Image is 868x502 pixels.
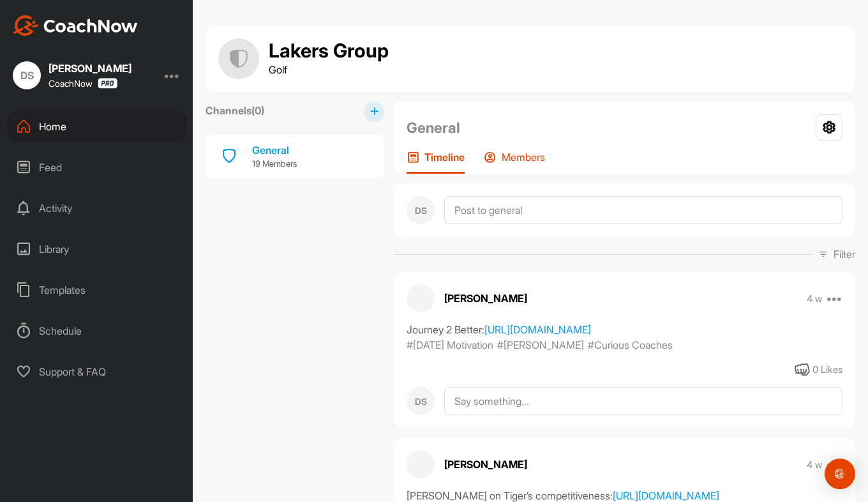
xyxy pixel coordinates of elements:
div: Open Intercom Messenger [825,459,855,489]
p: 4 w [807,459,823,471]
p: 4 w [807,293,823,305]
div: Templates [7,274,187,306]
p: Members [502,151,545,164]
div: Activity [7,192,187,224]
div: General [252,142,297,158]
a: [URL][DOMAIN_NAME] [484,323,591,336]
div: Schedule [7,315,187,347]
p: Timeline [424,151,465,164]
div: CoachNow [49,78,117,89]
img: CoachNow Pro [98,78,117,89]
label: Channels ( 0 ) [206,103,264,118]
div: [PERSON_NAME] [49,63,131,73]
div: DS [13,61,41,89]
h1: Lakers Group [269,40,389,62]
a: [URL][DOMAIN_NAME] [613,489,719,502]
p: #[PERSON_NAME] [497,337,584,353]
h2: General [407,117,460,139]
div: Library [7,233,187,265]
p: Filter [834,247,855,262]
div: Home [7,110,187,142]
p: [PERSON_NAME] [444,457,527,472]
div: DS [407,196,435,224]
div: DS [407,387,435,415]
img: CoachNow [13,15,138,36]
div: Support & FAQ [7,356,187,388]
div: 0 Likes [812,363,842,377]
p: [PERSON_NAME] [444,291,527,306]
div: Feed [7,151,187,183]
img: group [218,38,259,79]
p: #Curious Coaches [588,337,673,353]
p: 19 Members [252,158,297,171]
div: Journey 2 Better: [407,322,842,337]
p: #[DATE] Motivation [407,337,493,353]
p: Golf [269,62,389,77]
